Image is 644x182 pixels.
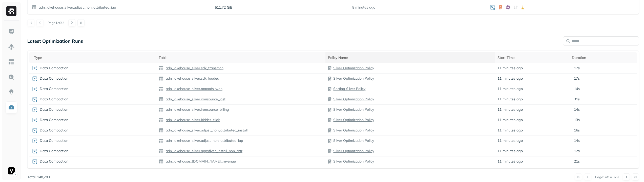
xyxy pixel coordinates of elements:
[159,76,164,81] img: table
[159,138,164,143] img: table
[333,86,365,91] a: Sorting Silver Policy
[333,138,374,143] a: Silver Optimization Policy
[165,118,220,122] p: adn_lakehouse_silver.bidder_click
[40,76,68,81] p: Data Compaction
[497,55,567,60] div: Start Time
[34,55,154,60] div: Type
[497,107,523,112] span: 11 minutes ago
[159,86,164,92] img: table
[333,66,374,70] a: Silver Optimization Policy
[8,28,15,35] img: Dashboard
[165,138,243,143] p: adn_lakehouse_silver.adjust_non_attributed_iap
[333,118,374,122] a: Silver Optimization Policy
[497,149,523,153] span: 11 minutes ago
[32,5,37,10] img: table
[164,97,225,102] a: adn_lakehouse_silver.ironsource_lost
[164,118,220,122] a: adn_lakehouse_silver.bidder_click
[164,159,236,164] a: adn_lakehouse_[DOMAIN_NAME]_revenue
[165,76,219,81] p: adn_lakehouse_silver.sdk_loaded
[497,138,523,143] span: 11 minutes ago
[40,118,68,122] p: Data Compaction
[595,175,619,179] p: Page 1 of 14,879
[165,107,229,112] p: adn_lakehouse_silver.ironsource_billing
[27,175,35,179] p: Total
[159,97,164,102] img: table
[8,43,15,50] img: Assets
[165,128,247,133] p: adn_lakehouse_silver.adjust_non_attributed_install
[574,149,580,153] p: 12s
[164,128,247,133] a: adn_lakehouse_silver.adjust_non_attributed_install
[165,159,236,164] p: adn_lakehouse_[DOMAIN_NAME]_revenue
[164,86,222,91] a: adn_lakehouse_silver.maxads_won
[497,97,523,102] span: 11 minutes ago
[159,65,164,71] img: table
[40,138,68,143] p: Data Compaction
[27,38,83,44] p: Latest Optimization Runs
[497,128,523,133] span: 11 minutes ago
[574,66,580,71] p: 17s
[574,128,580,133] p: 16s
[215,5,347,10] p: 511.72 GiB
[164,138,243,143] a: adn_lakehouse_silver.adjust_non_attributed_iap
[497,76,523,81] span: 11 minutes ago
[40,97,68,102] p: Data Compaction
[333,107,374,112] a: Silver Optimization Policy
[48,20,64,25] p: Page 1 of 32
[165,66,223,71] p: adn_lakehouse_silver.sdk_transition
[37,175,50,179] p: 148,783
[165,86,222,91] p: adn_lakehouse_silver.maxads_won
[159,118,164,123] img: table
[333,97,374,101] a: Silver Optimization Policy
[497,118,523,122] span: 11 minutes ago
[38,5,116,10] p: adn_lakehouse_silver.adjust_non_attributed_iap
[497,66,523,71] span: 11 minutes ago
[572,55,635,60] div: Duration
[574,76,580,81] p: 17s
[159,55,323,60] div: Table
[352,5,375,10] p: 8 minutes ago
[40,86,68,91] p: Data Compaction
[574,86,580,91] p: 14s
[328,55,492,60] div: Policy Name
[574,138,580,143] p: 14s
[574,118,580,122] p: 13s
[574,159,580,164] p: 21s
[165,97,225,102] p: adn_lakehouse_silver.ironsource_lost
[164,107,229,112] a: adn_lakehouse_silver.ironsource_billing
[497,86,523,91] span: 11 minutes ago
[333,76,374,81] a: Silver Optimization Policy
[164,66,223,71] a: adn_lakehouse_silver.sdk_transition
[159,107,164,112] img: table
[6,6,16,16] img: Ryft
[333,149,374,153] a: Silver Optimization Policy
[164,149,242,153] a: adn_lakehouse_silver.appsflyer_install_non_attr
[159,159,164,164] img: table
[8,167,15,174] img: Voodoo
[333,128,374,132] a: Silver Optimization Policy
[159,149,164,154] img: table
[40,128,68,133] p: Data Compaction
[8,59,15,65] img: Asset Explorer
[40,159,68,164] p: Data Compaction
[164,76,219,81] a: adn_lakehouse_silver.sdk_loaded
[165,149,242,153] p: adn_lakehouse_silver.appsflyer_install_non_attr
[497,159,523,164] span: 11 minutes ago
[333,159,374,164] a: Silver Optimization Policy
[8,74,15,80] img: Query Explorer
[8,89,15,96] img: Insights
[8,104,15,111] img: Optimization
[159,128,164,133] img: table
[37,5,116,10] a: adn_lakehouse_silver.adjust_non_attributed_iap
[40,66,68,71] p: Data Compaction
[40,149,68,153] p: Data Compaction
[574,107,580,112] p: 14s
[574,97,580,102] p: 31s
[40,107,68,112] p: Data Compaction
